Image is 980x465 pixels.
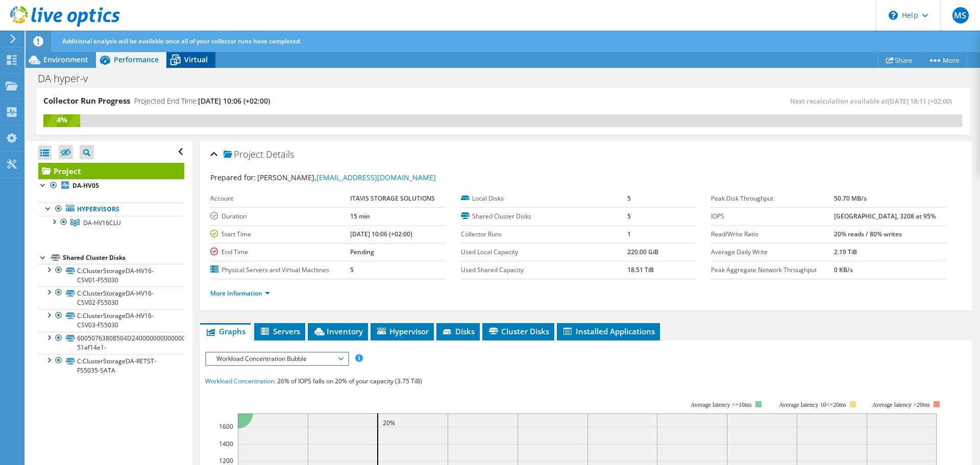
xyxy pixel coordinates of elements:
[461,211,627,222] label: Shared Cluster Disks
[711,193,834,204] label: Peak Disk Throughput
[277,377,422,385] span: 26% of IOPS falls on 20% of your capacity (3.75 TiB)
[952,7,969,23] span: MS
[205,377,276,385] span: Workload Concentration:
[313,326,363,336] span: Inventory
[779,401,846,408] tspan: Average latency 10<=20ms
[210,211,350,222] label: Duration
[487,326,549,336] span: Cluster Disks
[627,212,631,221] b: 5
[461,229,627,239] label: Collector Runs
[38,332,184,354] a: 60050763808504D24000000000000005-51af14e1-
[38,309,184,332] a: C:ClusterStorageDA-HV16-CSV03-FS5030
[266,148,294,160] span: Details
[219,456,233,465] text: 1200
[210,265,350,275] label: Physical Servers and Virtual Machines
[442,326,475,336] span: Disks
[134,95,270,107] h4: Projected End Time:
[888,96,952,106] span: [DATE] 18:11 (+02:00)
[627,265,654,274] b: 18.51 TiB
[711,211,834,222] label: IOPS
[43,55,88,64] span: Environment
[43,114,80,126] div: 4%
[627,230,631,238] b: 1
[350,230,412,238] b: [DATE] 10:06 (+02:00)
[210,247,350,257] label: End Time
[38,354,184,377] a: C:ClusterStorageDA-RETST-FS5035-SATA
[38,264,184,286] a: C:ClusterStorageDA-HV16-CSV01-FS5030
[198,96,270,106] span: [DATE] 10:06 (+02:00)
[834,194,867,203] b: 50.70 MB/s
[383,419,395,427] text: 20%
[184,55,208,64] span: Virtual
[376,326,429,336] span: Hypervisor
[872,401,930,408] text: Average latency >20ms
[83,218,121,227] span: DA-HV16CLU
[211,353,342,365] span: Workload Concentration Bubble
[834,212,936,221] b: [GEOGRAPHIC_DATA], 3208 at 95%
[627,194,631,203] b: 5
[316,173,436,182] a: [EMAIL_ADDRESS][DOMAIN_NAME]
[711,247,834,257] label: Average Daily Write
[878,52,920,68] a: Share
[691,401,752,408] tspan: Average latency <=10ms
[63,252,184,264] div: Shared Cluster Disks
[210,229,350,239] label: Start Time
[711,229,834,239] label: Read/Write Ratio
[205,326,246,336] span: Graphs
[790,96,957,106] span: Next recalculation available at
[38,163,184,179] a: Project
[461,265,627,275] label: Used Shared Capacity
[33,73,104,84] h1: DA hyper-v
[219,422,233,431] text: 1600
[350,194,435,203] b: ITAVIS STORAGE SOLUTIONS
[562,326,655,336] span: Installed Applications
[920,52,967,68] a: More
[259,326,300,336] span: Servers
[257,173,436,182] span: [PERSON_NAME],
[711,265,834,275] label: Peak Aggregate Network Throughput
[38,179,184,192] a: DA-HV05
[350,265,354,274] b: 5
[834,230,902,238] b: 20% reads / 80% writes
[219,439,233,448] text: 1400
[834,248,857,256] b: 2.19 TiB
[72,181,99,190] b: DA-HV05
[38,216,184,229] a: DA-HV16CLU
[224,150,263,160] span: Project
[62,37,301,45] span: Additional analysis will be available once all of your collector runs have completed.
[627,248,658,256] b: 220.00 GiB
[38,286,184,309] a: C:ClusterStorageDA-HV16-CSV02-FS5030
[350,248,374,256] b: Pending
[114,55,159,64] span: Performance
[38,203,184,216] a: Hypervisors
[210,289,270,298] a: More Information
[889,11,898,20] svg: \n
[834,265,853,274] b: 0 KB/s
[210,193,350,204] label: Account
[350,212,370,221] b: 15 min
[461,247,627,257] label: Used Local Capacity
[210,173,256,182] label: Prepared for:
[461,193,627,204] label: Local Disks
